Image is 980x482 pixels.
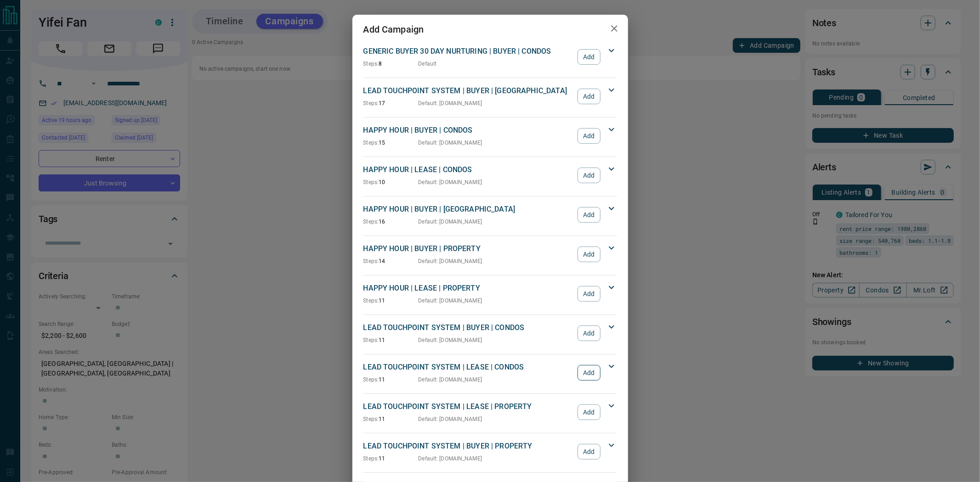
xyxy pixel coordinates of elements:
span: Steps: [363,100,379,106]
button: Add [578,128,600,144]
p: Default : [DOMAIN_NAME] [419,454,482,463]
button: Add [578,286,600,302]
div: LEAD TOUCHPOINT SYSTEM | LEASE | CONDOSSteps:11Default: [DOMAIN_NAME]Add [363,360,617,386]
p: 15 [363,139,419,147]
div: HAPPY HOUR | BUYER | PROPERTYSteps:14Default: [DOMAIN_NAME]Add [363,241,617,267]
p: GENERIC BUYER 30 DAY NURTURING | BUYER | CONDOS [363,46,573,57]
p: Default : [DOMAIN_NAME] [419,139,482,147]
p: Default [419,60,437,68]
p: LEAD TOUCHPOINT SYSTEM | BUYER | [GEOGRAPHIC_DATA] [363,85,573,96]
button: Add [578,325,600,341]
p: 16 [363,218,419,226]
p: Default : [DOMAIN_NAME] [419,297,482,305]
div: HAPPY HOUR | BUYER | [GEOGRAPHIC_DATA]Steps:16Default: [DOMAIN_NAME]Add [363,202,617,228]
button: Add [578,207,600,223]
p: LEAD TOUCHPOINT SYSTEM | BUYER | PROPERTY [363,441,573,452]
span: Steps: [363,258,379,264]
div: LEAD TOUCHPOINT SYSTEM | BUYER | [GEOGRAPHIC_DATA]Steps:17Default: [DOMAIN_NAME]Add [363,84,617,109]
p: LEAD TOUCHPOINT SYSTEM | LEASE | PROPERTY [363,401,573,412]
p: HAPPY HOUR | LEASE | CONDOS [363,164,573,175]
p: 11 [363,297,419,305]
button: Add [578,404,600,420]
button: Add [578,89,600,104]
p: Default : [DOMAIN_NAME] [419,257,482,265]
button: Add [578,365,600,381]
span: Steps: [363,455,379,462]
span: Steps: [363,376,379,383]
span: Steps: [363,140,379,146]
p: Default : [DOMAIN_NAME] [419,376,482,384]
p: Default : [DOMAIN_NAME] [419,415,482,423]
p: 10 [363,178,419,186]
p: HAPPY HOUR | BUYER | [GEOGRAPHIC_DATA] [363,204,573,215]
p: Default : [DOMAIN_NAME] [419,336,482,344]
p: Default : [DOMAIN_NAME] [419,99,482,107]
button: Add [578,168,600,183]
h2: Add Campaign [352,15,435,44]
button: Add [578,444,600,460]
span: Steps: [363,179,379,185]
span: Steps: [363,416,379,422]
p: 11 [363,454,419,463]
span: Steps: [363,337,379,343]
div: LEAD TOUCHPOINT SYSTEM | LEASE | PROPERTYSteps:11Default: [DOMAIN_NAME]Add [363,399,617,425]
div: GENERIC BUYER 30 DAY NURTURING | BUYER | CONDOSSteps:8DefaultAdd [363,44,617,70]
p: LEAD TOUCHPOINT SYSTEM | LEASE | CONDOS [363,362,573,373]
div: HAPPY HOUR | BUYER | CONDOSSteps:15Default: [DOMAIN_NAME]Add [363,123,617,149]
div: LEAD TOUCHPOINT SYSTEM | BUYER | PROPERTYSteps:11Default: [DOMAIN_NAME]Add [363,439,617,465]
p: 11 [363,415,419,423]
div: LEAD TOUCHPOINT SYSTEM | BUYER | CONDOSSteps:11Default: [DOMAIN_NAME]Add [363,320,617,346]
p: LEAD TOUCHPOINT SYSTEM | BUYER | CONDOS [363,322,573,333]
p: 14 [363,257,419,265]
p: 17 [363,99,419,107]
span: Steps: [363,219,379,225]
button: Add [578,49,600,65]
p: 11 [363,376,419,384]
p: Default : [DOMAIN_NAME] [419,178,482,186]
button: Add [578,247,600,262]
span: Steps: [363,297,379,304]
span: Steps: [363,61,379,67]
p: HAPPY HOUR | BUYER | PROPERTY [363,243,573,254]
p: Default : [DOMAIN_NAME] [419,218,482,226]
p: HAPPY HOUR | LEASE | PROPERTY [363,283,573,294]
p: 11 [363,336,419,344]
div: HAPPY HOUR | LEASE | CONDOSSteps:10Default: [DOMAIN_NAME]Add [363,163,617,188]
p: 8 [363,60,419,68]
div: HAPPY HOUR | LEASE | PROPERTYSteps:11Default: [DOMAIN_NAME]Add [363,281,617,307]
p: HAPPY HOUR | BUYER | CONDOS [363,125,573,136]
